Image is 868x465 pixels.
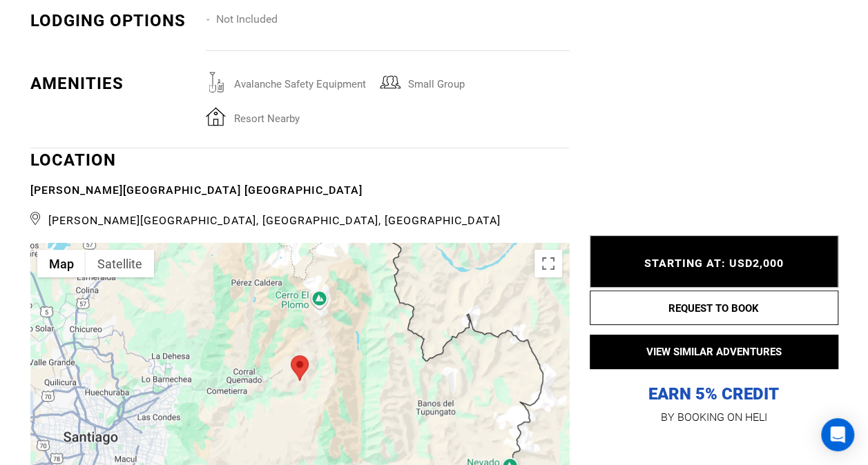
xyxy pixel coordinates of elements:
[30,72,196,95] div: Amenities
[30,208,569,229] span: [PERSON_NAME][GEOGRAPHIC_DATA], [GEOGRAPHIC_DATA], [GEOGRAPHIC_DATA]
[534,250,562,277] button: Toggle fullscreen view
[206,9,380,30] li: Not Included
[644,257,784,270] span: STARTING AT: USD2,000
[37,250,86,277] button: Show street map
[380,72,401,92] img: smallgroup.svg
[30,184,363,197] b: [PERSON_NAME][GEOGRAPHIC_DATA] [GEOGRAPHIC_DATA]
[206,106,226,127] img: resortnearby.svg
[590,335,838,369] button: VIEW SIMILAR ADVENTURES
[590,246,838,405] p: EARN 5% CREDIT
[86,250,154,277] button: Show satellite imagery
[590,408,838,427] p: BY BOOKING ON HELI
[401,72,554,90] span: small group
[30,9,196,32] div: Lodging options
[226,72,380,90] span: avalanche safety equipment
[821,418,854,451] div: Open Intercom Messenger
[206,72,226,92] img: avalanchesafetyequipment.svg
[226,106,380,124] span: resort nearby
[590,290,838,325] button: REQUEST TO BOOK
[30,148,569,229] div: LOCATION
